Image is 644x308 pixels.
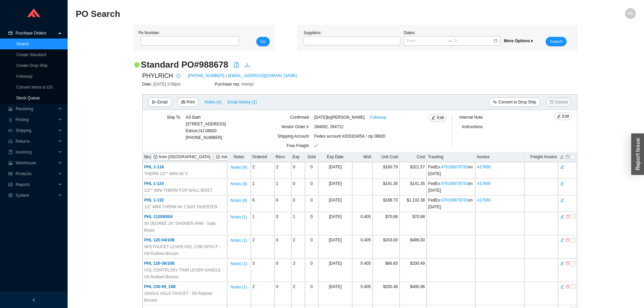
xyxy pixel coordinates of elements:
[244,62,250,68] span: download
[562,113,569,120] span: Edit
[428,165,473,176] span: FedEx : on [DATE]
[144,204,217,210] span: 1/2" MINI THERM W/ 2 WAY DIVERTER
[251,179,275,195] td: 1
[181,100,185,105] span: printer
[400,152,427,162] th: Cost
[241,82,254,87] span: mordyl
[566,238,570,242] span: delete
[431,116,435,120] span: edit
[437,114,444,121] span: Edit
[477,165,491,169] a: 417666
[173,71,183,80] button: info-circle
[32,298,36,302] span: left
[260,38,266,45] span: Go
[406,38,446,44] input: From
[447,39,452,43] span: to
[244,62,250,69] a: download
[373,179,400,195] td: $141.35
[453,38,493,44] input: To
[305,195,318,212] td: 0
[441,165,468,169] a: 476168678763
[302,29,402,46] div: Suppliers:
[221,153,240,160] span: Add Items
[16,74,32,79] a: Followup
[275,259,291,282] td: 0
[251,195,275,212] td: 6
[8,150,13,154] span: book
[400,235,427,259] td: $486.00
[352,212,373,235] td: 0.405
[144,290,225,304] span: SINGLE HOLE FAUCET - Oil Rubbed Bronze
[16,103,56,114] span: Receiving
[462,124,482,129] span: Instructions
[370,114,386,121] a: Followup
[158,99,168,105] span: Email
[560,238,564,242] span: edit
[560,261,564,266] span: edit
[565,260,570,265] button: delete
[234,62,239,69] a: file-pdf
[276,181,279,186] span: 1
[144,214,173,219] span: PHL 11209/004
[428,181,473,193] span: FedEx : on [DATE]
[290,115,309,120] span: Confirmed
[227,97,257,107] button: Email history (1)
[318,162,352,179] td: [DATE]
[373,195,400,212] td: $188.73
[428,198,473,209] span: FedEx : on [DATE]
[314,114,364,121] span: [DATE] by [PERSON_NAME]
[228,99,257,105] span: Email history (1)
[230,197,247,202] button: Notes (9)
[427,152,476,162] th: Tracking
[8,183,13,187] span: fund
[8,31,13,35] span: credit-card
[204,98,221,103] button: Notes (4)
[314,123,434,133] div: 284692, 284712
[231,237,247,244] span: Notes ( 1 )
[524,152,558,162] th: Freight Invoice
[188,72,224,79] a: [PHONE_NUMBER]
[565,237,570,242] button: delete
[142,82,153,87] span: Date:
[318,152,352,162] th: Exp Date
[144,220,225,234] span: 90 DEGREE 24" SHOWER ARM - Satin Brass
[314,144,318,148] span: check
[291,282,305,305] td: 2
[187,99,195,105] span: Print
[352,282,373,305] td: 0.405
[251,152,275,162] th: Ordered
[281,124,309,129] span: Vendor Order #
[318,195,352,212] td: [DATE]
[167,115,180,120] span: Ship To
[560,165,564,169] span: edit
[159,153,210,160] span: from [GEOGRAPHIC_DATA]
[16,158,56,168] span: Warehouse
[447,39,452,43] span: swap-right
[550,38,563,45] span: Search
[144,261,175,266] span: PHL 120-36/10B
[144,284,176,289] span: PHL 230-09_10B
[291,212,305,235] td: 1
[275,212,291,235] td: 0
[318,259,352,282] td: [DATE]
[186,114,226,134] div: AS Bath [STREET_ADDRESS] Edison , NJ 08820
[459,115,483,120] span: Internal Note
[16,190,56,201] span: System
[504,39,534,43] span: More Options
[275,282,291,305] td: 0
[560,181,564,186] span: edit
[144,238,175,242] span: PHL 120-04/10B
[546,97,572,107] button: deleteCancel
[230,283,247,288] button: Notes (1)
[291,235,305,259] td: 2
[560,284,564,289] span: edit
[276,165,279,169] span: 2
[429,114,447,121] button: editEdit
[16,114,56,125] span: Picking
[276,198,279,203] span: 6
[251,259,275,282] td: 3
[291,152,305,162] th: Exp
[251,162,275,179] td: 2
[373,152,400,162] th: Unit Cost
[228,72,297,79] a: [EMAIL_ADDRESS][DOMAIN_NAME]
